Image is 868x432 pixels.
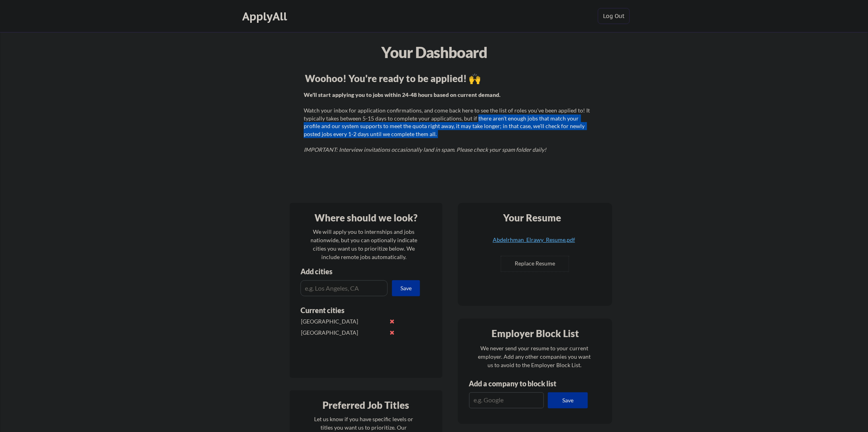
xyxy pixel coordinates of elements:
[1,41,868,64] div: Your Dashboard
[292,400,440,410] div: Preferred Job Titles
[301,280,388,296] input: e.g. Los Angeles, CA
[493,213,572,223] div: Your Resume
[486,237,581,249] a: Abdelrhman_Elrawy_Resume.pdf
[309,227,419,261] div: We will apply you to internships and jobs nationwide, but you can optionally indicate cities you ...
[301,307,411,314] div: Current cities
[461,329,610,338] div: Employer Block List
[301,317,385,326] div: [GEOGRAPHIC_DATA]
[486,237,581,243] div: Abdelrhman_Elrawy_Resume.pdf
[242,10,289,23] div: ApplyAll
[305,74,593,83] div: Woohoo! You're ready to be applied! 🙌
[304,91,500,98] strong: We'll start applying you to jobs within 24-48 hours based on current demand.
[392,280,420,296] button: Save
[292,213,440,223] div: Where should we look?
[478,344,591,369] div: We never send your resume to your current employer. Add any other companies you want us to avoid ...
[304,91,592,154] div: Watch your inbox for application confirmations, and come back here to see the list of roles you'v...
[469,380,569,387] div: Add a company to block list
[301,329,385,337] div: [GEOGRAPHIC_DATA]
[548,392,588,408] button: Save
[304,146,546,153] em: IMPORTANT: Interview invitations occasionally land in spam. Please check your spam folder daily!
[598,8,630,24] button: Log Out
[301,268,422,275] div: Add cities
